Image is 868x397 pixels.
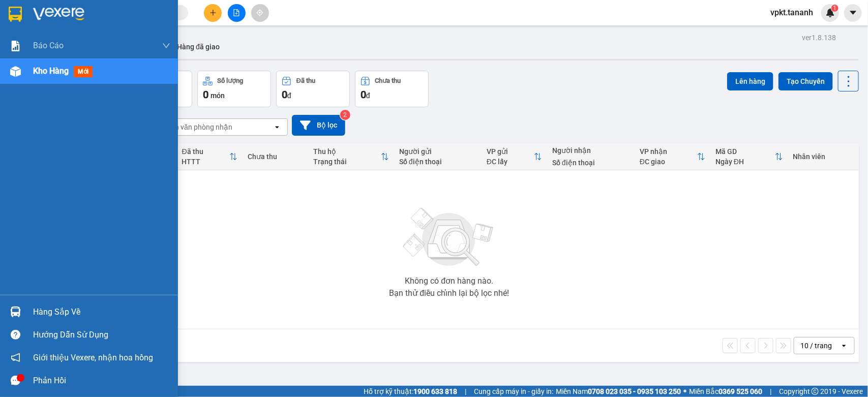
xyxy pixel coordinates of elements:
img: warehouse-icon [10,307,21,317]
strong: 0369 525 060 [719,387,762,395]
th: Toggle SortBy [635,143,710,170]
span: Giới thiệu Vexere, nhận hoa hồng [33,351,153,364]
button: file-add [228,4,246,22]
img: logo-vxr [9,7,22,22]
span: aim [256,9,263,16]
span: Cung cấp máy in - giấy in: [474,386,553,397]
sup: 2 [340,110,350,120]
th: Toggle SortBy [308,143,394,170]
sup: 1 [831,5,839,12]
div: Thu hộ [313,147,381,156]
div: ĐC lấy [487,158,534,166]
div: Mã GD [715,147,775,156]
span: | [770,386,771,397]
span: đ [287,91,291,100]
div: Trạng thái [313,158,381,166]
div: VP nhận [640,147,697,156]
button: Bộ lọc [292,115,345,136]
button: Đã thu0đ [276,71,350,107]
div: Số điện thoại [399,158,476,166]
span: | [465,386,466,397]
th: Toggle SortBy [710,143,788,170]
div: HTTT [182,158,229,166]
img: icon-new-feature [826,8,835,17]
strong: 1900 633 818 [413,387,457,395]
span: Báo cáo [33,39,64,52]
span: mới [74,66,93,77]
button: aim [251,4,269,22]
span: Kho hàng [33,66,69,76]
span: plus [209,9,217,16]
div: Chọn văn phòng nhận [162,122,232,132]
th: Toggle SortBy [177,143,243,170]
button: caret-down [844,4,862,22]
div: Số lượng [218,77,244,84]
div: Ngày ĐH [715,158,775,166]
span: ⚪️ [683,389,686,393]
span: 0 [361,88,366,101]
div: Đã thu [296,77,315,84]
button: Tạo Chuyến [779,72,833,90]
span: 0 [203,88,208,101]
span: Miền Nam [556,386,681,397]
span: Hỗ trợ kỹ thuật: [364,386,457,397]
button: Số lượng0món [197,71,271,107]
th: Toggle SortBy [482,143,547,170]
div: Chưa thu [248,152,303,161]
span: caret-down [849,8,858,17]
div: Số điện thoại [552,159,630,167]
span: notification [11,353,20,362]
button: Lên hàng [727,72,773,90]
div: VP gửi [487,147,534,156]
div: Không có đơn hàng nào. [405,277,493,285]
button: Hàng đã giao [169,35,228,59]
span: question-circle [11,330,20,340]
svg: open [840,342,848,350]
div: ver 1.8.138 [802,32,836,43]
div: Hàng sắp về [33,304,170,320]
span: 0 [282,88,287,101]
span: 1 [833,5,836,12]
span: đ [366,91,370,100]
button: Chưa thu0đ [355,71,429,107]
div: Phản hồi [33,373,170,388]
div: 10 / trang [800,341,832,351]
div: Chưa thu [375,77,401,84]
div: Hướng dẫn sử dụng [33,327,170,343]
div: Người gửi [399,147,476,156]
img: solution-icon [10,41,21,51]
img: warehouse-icon [10,66,21,77]
span: copyright [812,388,819,395]
img: svg+xml;base64,PHN2ZyBjbGFzcz0ibGlzdC1wbHVnX19zdmciIHhtbG5zPSJodHRwOi8vd3d3LnczLm9yZy8yMDAwL3N2Zy... [398,202,500,273]
strong: 0708 023 035 - 0935 103 250 [588,387,681,395]
div: ĐC giao [640,158,697,166]
span: món [211,91,225,100]
svg: open [273,123,281,131]
button: plus [204,4,222,22]
div: Đã thu [182,147,229,156]
span: message [11,376,20,385]
div: Bạn thử điều chỉnh lại bộ lọc nhé! [389,289,509,297]
div: Nhân viên [793,152,854,161]
span: Miền Bắc [689,386,762,397]
span: file-add [233,9,240,16]
span: down [162,42,170,50]
span: vpkt.tananh [762,6,821,19]
div: Người nhận [552,146,630,155]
